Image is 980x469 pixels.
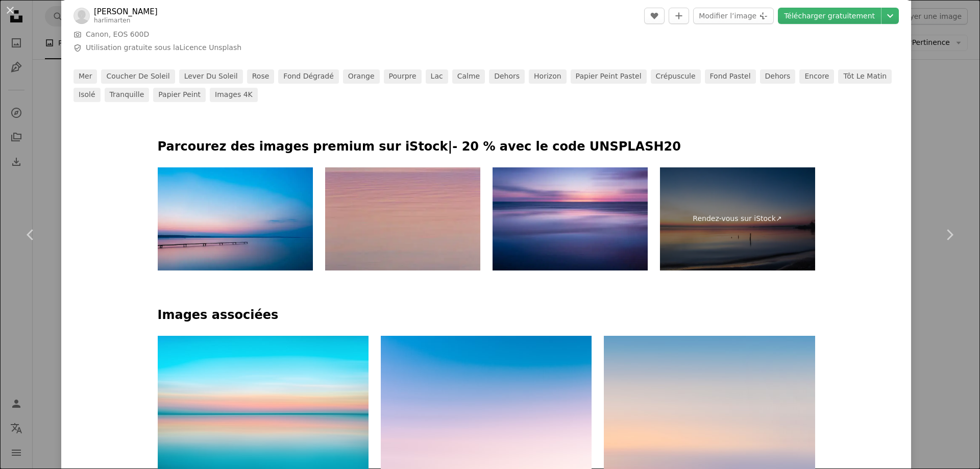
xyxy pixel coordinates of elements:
a: Rendez-vous sur iStock↗ [660,167,815,271]
a: Télécharger gratuitement [778,8,881,24]
a: rose [247,69,275,84]
a: un grand plan d’eau avec un ciel en arrière-plan [158,409,369,418]
a: orange [343,69,380,84]
a: Images 4K [210,88,258,102]
span: Utilisation gratuite sous la [86,43,241,53]
img: Coucher de soleil sur le fleuve Saint-Laurent, Gaspésie, Québec. [325,167,480,271]
h4: Images associées [158,307,815,324]
button: Ajouter à la collection [669,8,689,24]
a: lever du soleil [179,69,243,84]
a: mer [73,69,97,84]
img: Lever de soleil sur la plage [493,167,648,271]
a: horizon [529,69,567,84]
a: Suivant [919,186,980,284]
img: Accéder au profil de Harli Marten [73,8,90,24]
a: isolé [73,88,101,102]
a: pourpre [384,69,422,84]
a: dehors [760,69,796,84]
a: dehors [489,69,525,84]
button: Canon, EOS 600D [86,30,149,40]
a: encore [799,69,834,84]
a: calme [452,69,485,84]
a: papier peint [153,88,206,102]
a: [PERSON_NAME] [94,7,158,17]
img: Ancienne jetée en bois sur le lac au lever du soleil [158,167,313,271]
a: papier peint pastel [571,69,647,84]
p: Parcourez des images premium sur iStock | - 20 % avec le code UNSPLASH20 [158,139,815,155]
a: fond pastel [705,69,756,84]
a: harlimarten [94,17,131,24]
button: Modifier l’image [693,8,774,24]
a: tranquille [105,88,150,102]
button: J’aime [644,8,665,24]
a: Licence Unsplash [180,43,242,52]
a: crépuscule [651,69,701,84]
button: Choisissez la taille de téléchargement [881,8,899,24]
a: lac [426,69,448,84]
a: tôt le matin [838,69,892,84]
a: fond dégradé [278,69,338,84]
a: coucher de soleil [101,69,175,84]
